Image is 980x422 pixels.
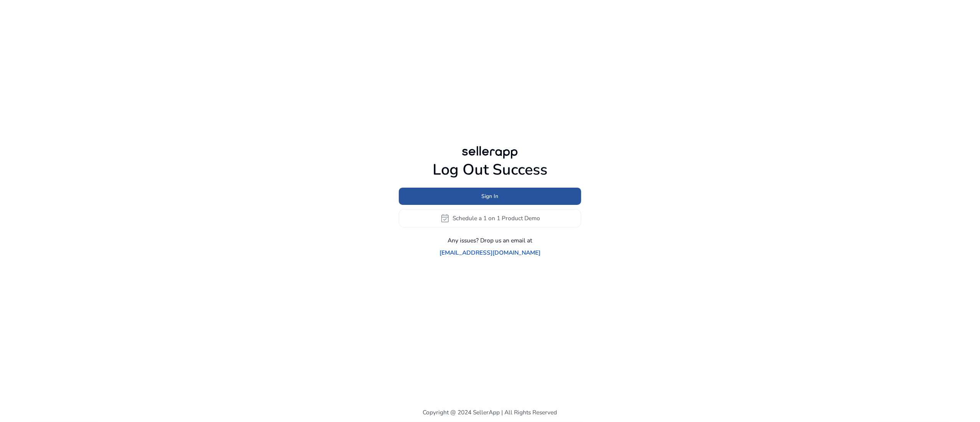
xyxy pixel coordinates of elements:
span: Sign In [482,192,499,200]
button: Sign In [399,188,581,205]
button: event_availableSchedule a 1 on 1 Product Demo [399,209,581,227]
h1: Log Out Success [399,161,581,179]
p: Any issues? Drop us an email at [448,236,532,245]
a: [EMAIL_ADDRESS][DOMAIN_NAME] [440,248,540,257]
span: event_available [440,213,450,223]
